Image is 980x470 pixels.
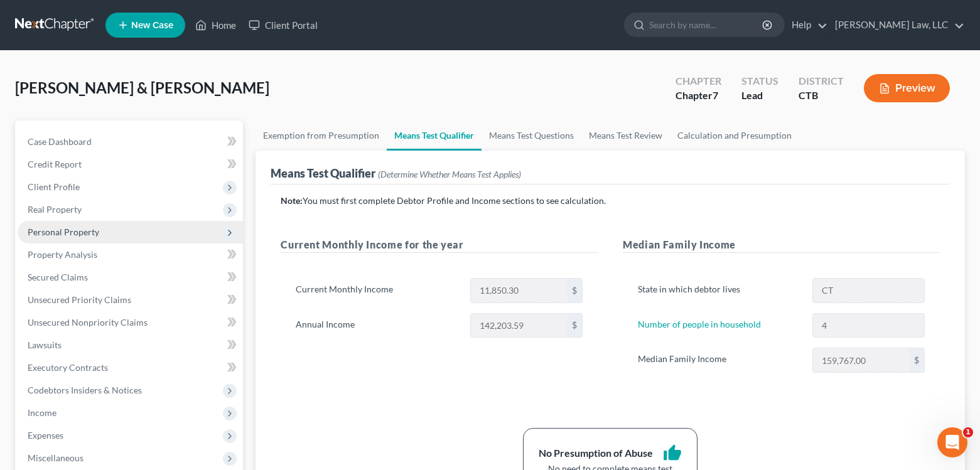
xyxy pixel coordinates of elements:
[676,88,721,103] div: Chapter
[289,313,464,338] label: Annual Income
[799,88,844,103] div: CTB
[18,311,243,334] a: Unsecured Nonpriority Claims
[28,136,92,147] span: Case Dashboard
[741,74,778,88] div: Status
[131,21,173,30] span: New Case
[281,195,940,207] p: You must first complete Debtor Profile and Income sections to see calculation.
[18,289,243,311] a: Unsecured Priority Claims
[632,348,806,373] label: Median Family Income
[937,427,967,457] iframe: Intercom live chat
[18,153,243,176] a: Credit Report
[785,14,827,36] a: Help
[909,348,924,372] div: $
[18,131,243,153] a: Case Dashboard
[670,120,799,151] a: Calculation and Presumption
[663,444,682,462] i: thumb_up
[18,243,243,266] a: Property Analysis
[271,166,521,181] div: Means Test Qualifier
[676,74,721,88] div: Chapter
[281,195,303,206] strong: Note:
[741,88,778,103] div: Lead
[28,204,82,215] span: Real Property
[623,237,940,253] h5: Median Family Income
[18,334,243,356] a: Lawsuits
[28,317,148,328] span: Unsecured Nonpriority Claims
[28,227,99,237] span: Personal Property
[28,362,108,373] span: Executory Contracts
[963,427,973,437] span: 1
[18,356,243,379] a: Executory Contracts
[189,14,242,36] a: Home
[471,279,567,302] input: 0.00
[813,314,924,338] input: --
[28,430,63,441] span: Expenses
[289,278,464,303] label: Current Monthly Income
[471,314,567,338] input: 0.00
[649,13,764,36] input: Search by name...
[28,249,97,260] span: Property Analysis
[799,74,844,88] div: District
[28,452,83,463] span: Miscellaneous
[864,74,950,102] button: Preview
[567,279,582,302] div: $
[813,348,909,372] input: 0.00
[632,278,806,303] label: State in which debtor lives
[28,385,142,395] span: Codebtors Insiders & Notices
[28,407,57,418] span: Income
[18,266,243,289] a: Secured Claims
[256,120,387,151] a: Exemption from Presumption
[242,14,324,36] a: Client Portal
[15,78,269,97] span: [PERSON_NAME] & [PERSON_NAME]
[28,181,80,192] span: Client Profile
[28,339,62,350] span: Lawsuits
[28,294,131,305] span: Unsecured Priority Claims
[813,279,924,302] input: State
[378,169,521,179] span: (Determine Whether Means Test Applies)
[28,159,82,169] span: Credit Report
[28,272,88,282] span: Secured Claims
[387,120,482,151] a: Means Test Qualifier
[638,319,761,329] a: Number of people in household
[281,237,598,253] h5: Current Monthly Income for the year
[829,14,964,36] a: [PERSON_NAME] Law, LLC
[539,446,653,461] div: No Presumption of Abuse
[581,120,670,151] a: Means Test Review
[567,314,582,338] div: $
[482,120,581,151] a: Means Test Questions
[713,89,718,101] span: 7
